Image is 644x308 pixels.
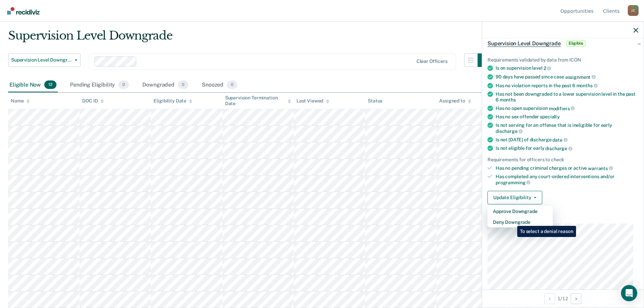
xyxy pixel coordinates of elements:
[487,206,553,216] button: Approve Downgrade
[496,114,638,120] div: Has no sex offender
[141,78,190,93] div: Downgraded
[8,78,58,93] div: Eligible Now
[368,98,382,104] div: Status
[7,7,40,15] img: Recidiviz
[496,65,638,71] div: Is on supervision level
[227,80,237,89] span: 0
[487,157,638,162] div: Requirements for officers to check
[69,78,130,93] div: Pending Eligibility
[487,40,561,47] span: Supervision Level Downgrade
[544,293,555,304] button: Previous Opportunity
[544,66,551,71] span: 2
[565,74,596,79] span: assignment
[118,80,129,89] span: 0
[487,215,638,221] dt: Supervision
[487,191,542,204] button: Update Eligibility
[496,82,638,89] div: Has no violation reports in the past 6
[496,137,638,143] div: Is not [DATE] of discharge
[496,145,638,151] div: Is not eligible for early
[545,146,572,151] span: discharge
[296,98,329,104] div: Last Viewed
[153,98,192,104] div: Eligibility Date
[576,83,598,88] span: months
[628,5,639,16] div: J C
[496,128,523,134] span: discharge
[487,216,553,227] button: Deny Downgrade
[621,285,637,301] div: Open Intercom Messenger
[487,206,553,227] div: Dropdown Menu
[8,29,491,48] div: Supervision Level Downgrade
[628,5,639,16] button: Profile dropdown button
[496,105,638,111] div: Has no open supervision
[225,95,291,106] div: Supervision Termination Date
[496,122,638,134] div: Is not serving for an offense that is ineligible for early
[496,91,638,103] div: Has not been downgraded to a lower supervision level in the past 6
[588,165,613,171] span: warrants
[200,78,239,93] div: Snoozed
[496,74,638,80] div: 90 days have passed since case
[552,137,567,142] span: date
[416,58,448,64] div: Clear officers
[571,293,581,304] button: Next Opportunity
[439,98,471,104] div: Assigned to
[178,80,188,89] span: 0
[496,180,530,185] span: programming
[540,114,560,119] span: specialty
[82,98,104,104] div: DOC ID
[482,289,644,307] div: 1 / 12
[549,105,575,111] span: modifiers
[482,32,644,54] div: Supervision Level DowngradeEligible
[496,174,638,185] div: Has completed any court-ordered interventions and/or
[11,98,30,104] div: Name
[496,165,638,171] div: Has no pending criminal charges or active
[566,40,586,47] span: Eligible
[500,97,516,102] span: months
[11,57,72,63] span: Supervision Level Downgrade
[487,57,638,63] div: Requirements validated by data from ICON
[44,80,56,89] span: 12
